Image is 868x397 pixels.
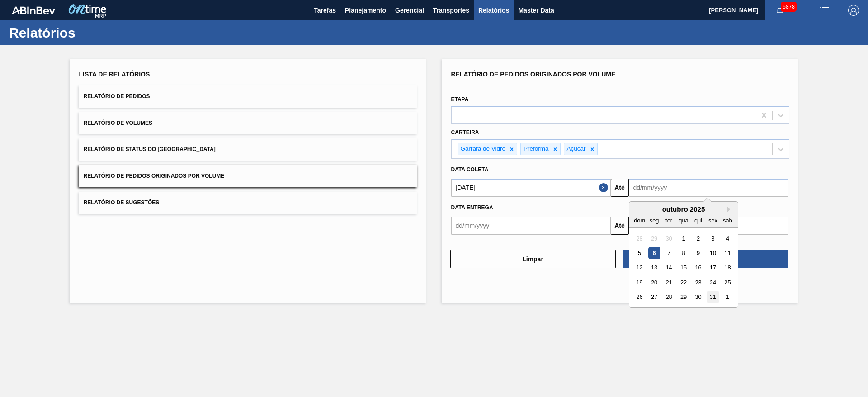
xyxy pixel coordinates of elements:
[84,120,152,126] span: Relatório de Volumes
[478,5,509,16] span: Relatórios
[611,217,629,235] button: Até
[79,71,150,78] span: Lista de Relatórios
[819,5,830,16] img: userActions
[9,28,170,38] h1: Relatórios
[677,232,689,245] div: Choose quarta-feira, 1 de outubro de 2025
[611,179,629,197] button: Até
[79,192,417,214] button: Relatório de Sugestões
[84,146,216,152] span: Relatório de Status do [GEOGRAPHIC_DATA]
[433,5,469,16] span: Transportes
[84,173,225,179] span: Relatório de Pedidos Originados por Volume
[721,232,733,245] div: Choose sábado, 4 de outubro de 2025
[648,262,660,274] div: Choose segunda-feira, 13 de outubro de 2025
[451,217,611,235] input: dd/mm/yyyy
[521,143,550,155] div: Preforma
[648,214,660,227] div: seg
[623,250,788,268] button: Download
[633,262,646,274] div: Choose domingo, 12 de outubro de 2025
[633,247,646,259] div: Choose domingo, 5 de outubro de 2025
[451,96,469,103] label: Etapa
[314,5,336,16] span: Tarefas
[721,214,733,227] div: sab
[633,214,646,227] div: dom
[765,4,794,17] button: Notificações
[662,262,675,274] div: Choose terça-feira, 14 de outubro de 2025
[395,5,424,16] span: Gerencial
[662,232,675,245] div: Not available terça-feira, 30 de setembro de 2025
[692,232,704,245] div: Choose quinta-feira, 2 de outubro de 2025
[721,291,733,303] div: Choose sábado, 1 de novembro de 2025
[692,262,704,274] div: Choose quinta-feira, 16 de outubro de 2025
[662,276,675,288] div: Choose terça-feira, 21 de outubro de 2025
[451,179,611,197] input: dd/mm/yyyy
[648,232,660,245] div: Not available segunda-feira, 29 de setembro de 2025
[677,291,689,303] div: Choose quarta-feira, 29 de outubro de 2025
[79,85,417,108] button: Relatório de Pedidos
[632,231,735,304] div: month 2025-10
[707,262,719,274] div: Choose sexta-feira, 17 de outubro de 2025
[727,206,733,213] button: Next Month
[677,247,689,259] div: Choose quarta-feira, 8 de outubro de 2025
[662,214,675,227] div: ter
[692,291,704,303] div: Choose quinta-feira, 30 de outubro de 2025
[633,276,646,288] div: Choose domingo, 19 de outubro de 2025
[633,232,646,245] div: Not available domingo, 28 de setembro de 2025
[677,214,689,227] div: qua
[599,179,611,197] button: Close
[450,250,616,268] button: Limpar
[692,247,704,259] div: Choose quinta-feira, 9 de outubro de 2025
[458,143,507,155] div: Garrafa de Vidro
[662,291,675,303] div: Choose terça-feira, 28 de outubro de 2025
[848,5,859,16] img: Logout
[451,71,616,78] span: Relatório de Pedidos Originados por Volume
[629,179,788,197] input: dd/mm/yyyy
[451,166,489,173] span: Data coleta
[692,276,704,288] div: Choose quinta-feira, 23 de outubro de 2025
[721,262,733,274] div: Choose sábado, 18 de outubro de 2025
[781,2,797,12] span: 5878
[84,199,160,206] span: Relatório de Sugestões
[648,276,660,288] div: Choose segunda-feira, 20 de outubro de 2025
[84,93,150,99] span: Relatório de Pedidos
[629,205,738,213] div: outubro 2025
[648,291,660,303] div: Choose segunda-feira, 27 de outubro de 2025
[707,276,719,288] div: Choose sexta-feira, 24 de outubro de 2025
[633,291,646,303] div: Choose domingo, 26 de outubro de 2025
[564,143,587,155] div: Açúcar
[707,247,719,259] div: Choose sexta-feira, 10 de outubro de 2025
[692,214,704,227] div: qui
[345,5,386,16] span: Planejamento
[677,262,689,274] div: Choose quarta-feira, 15 de outubro de 2025
[451,204,493,211] span: Data Entrega
[662,247,675,259] div: Choose terça-feira, 7 de outubro de 2025
[12,6,55,14] img: TNhmsLtSVTkK8tSr43FrP2fwEKptu5GPRR3wAAAABJRU5ErkJggg==
[707,214,719,227] div: sex
[721,276,733,288] div: Choose sábado, 25 de outubro de 2025
[677,276,689,288] div: Choose quarta-feira, 22 de outubro de 2025
[518,5,554,16] span: Master Data
[707,291,719,303] div: Choose sexta-feira, 31 de outubro de 2025
[79,165,417,187] button: Relatório de Pedidos Originados por Volume
[707,232,719,245] div: Choose sexta-feira, 3 de outubro de 2025
[648,247,660,259] div: Choose segunda-feira, 6 de outubro de 2025
[79,112,417,134] button: Relatório de Volumes
[721,247,733,259] div: Choose sábado, 11 de outubro de 2025
[451,129,479,136] label: Carteira
[79,138,417,161] button: Relatório de Status do [GEOGRAPHIC_DATA]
